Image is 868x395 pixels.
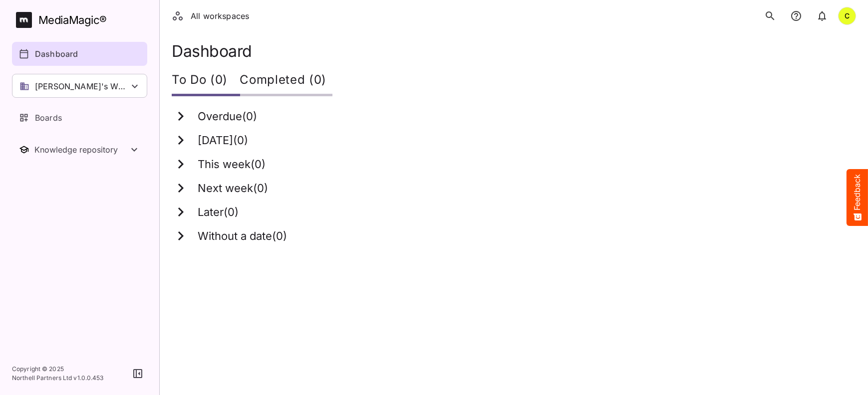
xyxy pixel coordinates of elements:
[12,42,147,66] a: Dashboard
[172,42,856,60] h1: Dashboard
[35,48,78,60] p: Dashboard
[35,112,62,124] p: Boards
[760,6,780,26] button: search
[198,230,287,243] h3: Without a date ( 0 )
[12,365,104,374] p: Copyright © 2025
[35,80,129,92] p: [PERSON_NAME]'s Workspace
[12,138,147,162] nav: Knowledge repository
[12,106,147,130] a: Boards
[38,12,107,28] div: MediaMagic ®
[198,110,257,123] h3: Overdue ( 0 )
[838,7,856,25] div: C
[16,12,147,28] a: MediaMagic®
[12,138,147,162] button: Toggle Knowledge repository
[786,6,806,26] button: notifications
[12,374,104,383] p: Northell Partners Ltd v 1.0.0.453
[198,134,248,147] h3: [DATE] ( 0 )
[198,158,266,171] h3: This week ( 0 )
[172,66,240,96] div: To Do (0)
[198,206,239,219] h3: Later ( 0 )
[847,169,868,226] button: Feedback
[812,6,832,26] button: notifications
[240,66,332,96] div: Completed (0)
[34,145,128,155] div: Knowledge repository
[198,182,268,195] h3: Next week ( 0 )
